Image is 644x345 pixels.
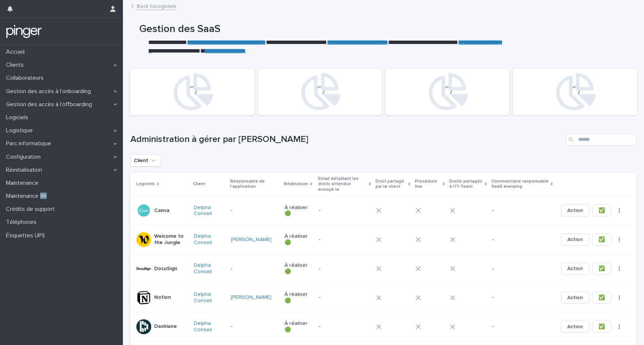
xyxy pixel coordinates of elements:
p: Maintenance [3,180,44,187]
a: Back toLogiciels [137,1,176,10]
p: - [492,266,533,272]
a: Delpha Conseil [194,291,225,304]
p: - [319,323,360,330]
p: Réinitialisation [3,167,48,174]
input: Search [566,134,637,146]
span: Action [567,236,583,243]
p: - [319,294,360,301]
p: À réaliser 🟢 [285,205,313,217]
span: Action [567,265,583,272]
button: Action [561,205,589,216]
button: Action [561,263,589,275]
span: Action [567,207,583,214]
span: ✅ [599,323,605,330]
p: Canva [154,208,169,214]
p: - [231,208,272,214]
img: mTgBEunGTSyRkCgitkcU [6,24,42,39]
span: ✅ [599,265,605,272]
p: Client [193,180,206,188]
a: Delpha Conseil [194,320,225,333]
p: Accueil [3,48,31,56]
p: - [319,266,360,272]
a: Delpha Conseil [194,233,225,246]
button: ✅ [592,321,611,333]
p: À réaliser 🟢 [285,320,313,333]
p: Logiciels [136,180,155,188]
p: À réaliser 🟢 [285,233,313,246]
p: Clients [3,61,30,69]
p: Email détaillant les droits attendus envoyé le [318,175,367,194]
button: ✅ [592,205,611,216]
p: - [319,237,360,243]
p: Logiciels [3,114,34,121]
tr: DashlaneDelpha Conseil -À réaliser 🟢--Action✅ [130,312,637,341]
p: Procédure live [415,177,441,191]
span: Action [567,323,583,330]
p: - [319,208,360,214]
p: Parc informatique [3,140,57,147]
tr: NotionDelpha Conseil [PERSON_NAME] À réaliser 🟢--Action✅ [130,283,637,312]
p: Commentaire responsable SaaS everping [491,177,549,191]
p: Droits partagés à l'IT-Team [449,177,482,191]
h1: Gestion des SaaS [139,23,502,36]
p: - [492,294,533,301]
button: Client [130,155,161,167]
a: [PERSON_NAME] [231,237,272,243]
p: Logistique [3,127,39,134]
a: Delpha Conseil [194,205,225,217]
p: À réaliser 🟢 [285,291,313,304]
button: Action [561,234,589,246]
span: ✅ [599,207,605,214]
p: À réaliser 🟢 [285,262,313,275]
p: Gestion des accès à l’offboarding [3,101,98,108]
p: - [492,208,533,214]
p: Notion [154,294,171,301]
tr: DocuSignDelpha Conseil -À réaliser 🟢--Action✅ [130,254,637,283]
h1: Administration à gérer par [PERSON_NAME] [130,134,563,145]
button: Action [561,292,589,304]
span: ✅ [599,236,605,243]
a: Delpha Conseil [194,262,225,275]
p: Étiquettes UPS [3,232,51,239]
tr: Welcome to the JungleDelpha Conseil [PERSON_NAME] À réaliser 🟢--Action✅ [130,225,637,254]
span: ✅ [599,294,605,301]
tr: CanvaDelpha Conseil -À réaliser 🟢--Action✅ [130,196,637,225]
p: Droit partagé par le client [375,177,406,191]
p: Welcome to the Jungle [154,233,188,246]
p: Crédits de support [3,206,61,213]
button: ✅ [592,292,611,304]
button: Action [561,321,589,333]
button: ✅ [592,263,611,275]
span: Action [567,294,583,301]
p: Maintenance 🆕 [3,193,53,200]
p: - [492,237,533,243]
p: Collaborateurs [3,75,50,82]
p: DocuSign [154,266,177,272]
p: Réalisation [284,180,308,188]
button: ✅ [592,234,611,246]
p: - [492,323,533,330]
p: Configuration [3,153,47,161]
p: - [231,323,272,330]
p: Téléphones [3,219,42,226]
p: Gestion des accès à l’onboarding [3,88,97,95]
p: Responsable de l'application [230,177,279,191]
p: - [231,266,272,272]
p: Dashlane [154,323,177,330]
a: [PERSON_NAME] [231,294,272,301]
